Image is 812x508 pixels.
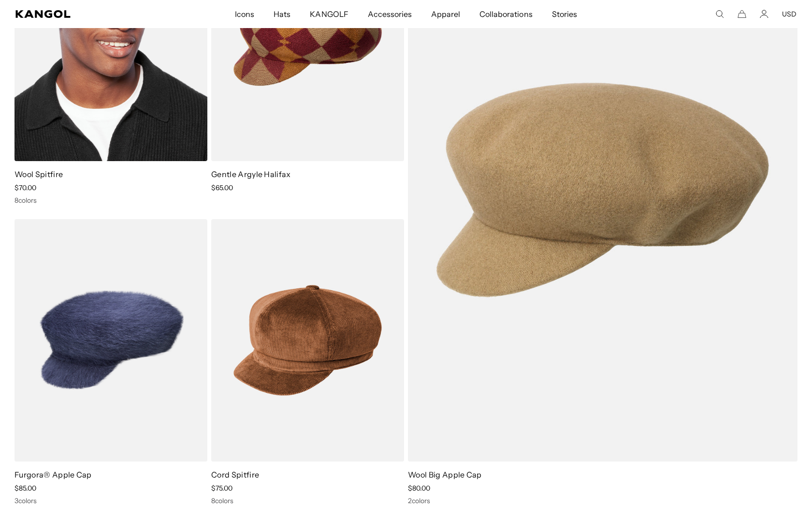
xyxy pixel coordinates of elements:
[15,10,155,18] a: Kangol
[211,484,232,493] span: $75.00
[408,484,430,493] span: $80.00
[408,470,482,479] a: Wool Big Apple Cap
[14,196,207,205] div: 8 colors
[211,183,233,192] span: $65.00
[211,496,404,505] div: 8 colors
[14,169,63,179] a: Wool Spitfire
[14,484,36,493] span: $85.00
[211,169,291,179] a: Gentle Argyle Halifax
[782,10,797,18] button: USD
[738,10,746,18] button: Cart
[760,10,768,18] a: Account
[14,496,207,505] div: 3 colors
[14,470,92,479] a: Furgora® Apple Cap
[408,496,797,505] div: 2 colors
[211,470,259,479] a: Cord Spitfire
[14,219,207,462] img: Furgora® Apple Cap
[14,183,36,192] span: $70.00
[211,219,404,462] img: Cord Spitfire
[715,10,724,18] summary: Search here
